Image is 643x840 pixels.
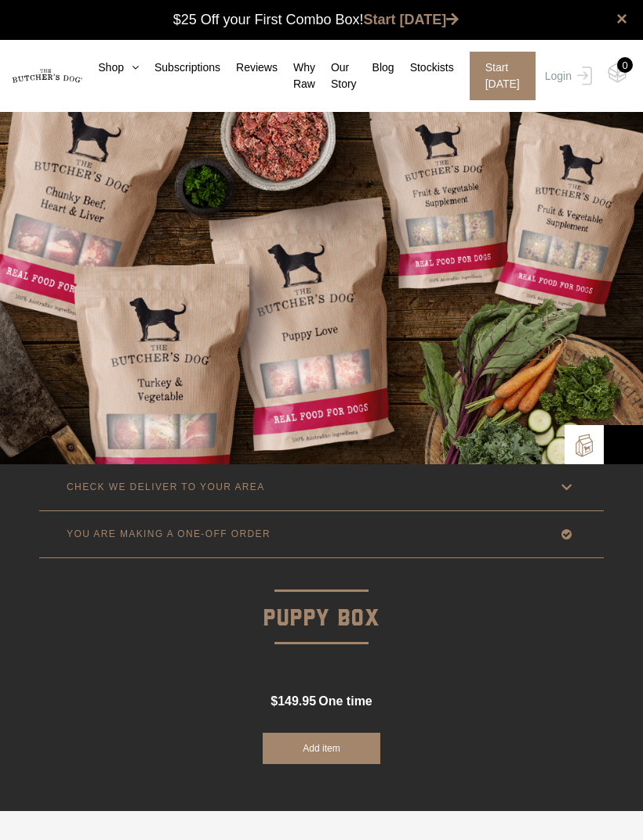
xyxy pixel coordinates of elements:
[315,59,357,92] a: Our Story
[82,59,139,76] a: Shop
[364,12,460,27] a: Start [DATE]
[608,63,627,83] img: TBD_Cart-Empty.png
[394,59,454,76] a: Stockists
[39,558,604,637] p: Puppy Box
[67,481,265,492] p: CHECK WE DELIVER TO YOUR AREA
[39,464,604,510] a: CHECK WE DELIVER TO YOUR AREA
[357,59,394,76] a: Blog
[616,9,627,28] a: close
[318,694,372,708] span: one time
[454,52,541,100] a: Start [DATE]
[271,694,278,708] span: $
[541,52,592,100] a: Login
[278,694,316,708] span: 149.95
[572,434,596,457] img: TBD_Build-A-Box.png
[263,733,380,764] button: Add item
[139,59,220,76] a: Subscriptions
[278,59,315,92] a: Why Raw
[39,511,604,557] a: YOU ARE MAKING A ONE-OFF ORDER
[617,57,633,73] div: 0
[612,433,635,456] img: Bowl-Icon2.png
[470,52,536,100] span: Start [DATE]
[67,528,271,539] p: YOU ARE MAKING A ONE-OFF ORDER
[220,59,278,76] a: Reviews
